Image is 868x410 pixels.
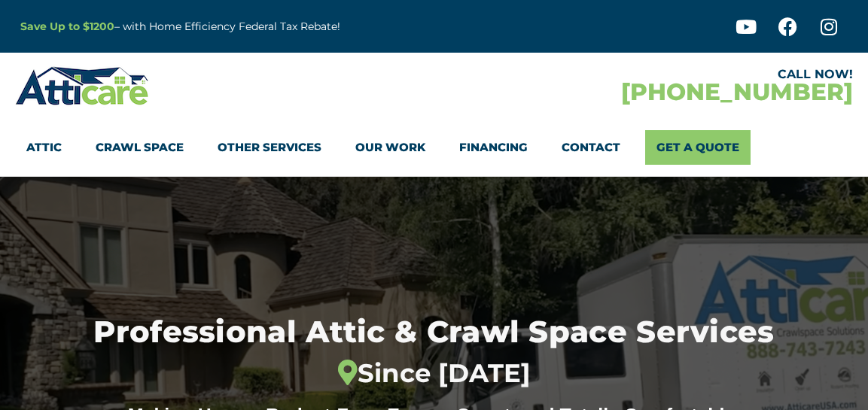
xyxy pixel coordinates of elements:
[20,20,114,33] a: Save Up to $1200
[562,130,620,165] a: Contact
[20,18,508,35] p: – with Home Efficiency Federal Tax Rebate!
[96,130,184,165] a: Crawl Space
[24,358,845,389] div: Since [DATE]
[26,130,62,165] a: Attic
[434,68,854,80] div: CALL NOW!
[24,317,845,389] h1: Professional Attic & Crawl Space Services
[26,130,842,165] nav: Menu
[355,130,425,165] a: Our Work
[645,130,751,165] a: Get A Quote
[459,130,528,165] a: Financing
[218,130,321,165] a: Other Services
